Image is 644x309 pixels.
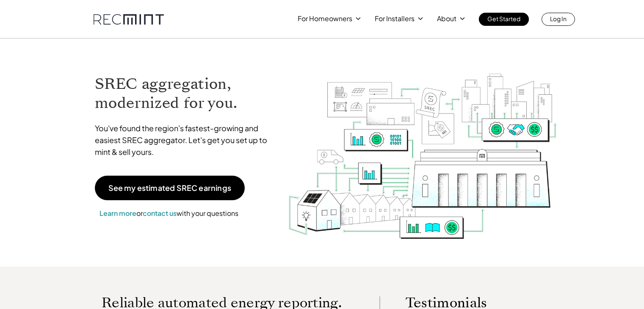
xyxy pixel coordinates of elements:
[375,13,415,25] p: For Installers
[95,208,243,219] p: or with your questions
[406,296,532,309] p: Testimonials
[550,13,567,25] p: Log In
[437,13,456,25] p: About
[298,13,352,25] p: For Homeowners
[100,209,136,218] a: Learn more
[542,13,575,26] a: Log In
[108,184,231,192] p: See my estimated SREC earnings
[95,122,275,158] p: You've found the region's fastest-growing and easiest SREC aggregator. Let's get you set up to mi...
[95,176,245,200] a: See my estimated SREC earnings
[143,209,177,218] a: contact us
[287,51,558,241] img: RECmint value cycle
[487,13,520,25] p: Get Started
[102,296,354,309] p: Reliable automated energy reporting.
[95,74,275,113] h1: SREC aggregation, modernized for you.
[479,13,529,26] a: Get Started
